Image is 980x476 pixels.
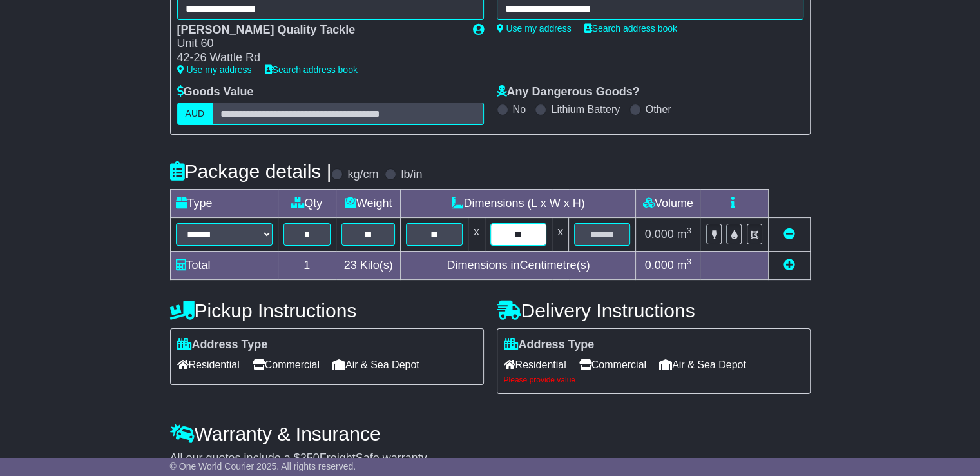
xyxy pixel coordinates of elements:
[401,251,636,279] td: Dimensions in Centimetre(s)
[401,168,422,182] label: lb/in
[170,300,484,321] h4: Pickup Instructions
[170,189,278,217] td: Type
[513,103,526,115] label: No
[177,37,460,51] div: Unit 60
[344,259,357,272] span: 23
[336,189,401,217] td: Weight
[687,257,692,266] sup: 3
[278,189,336,217] td: Qty
[497,85,640,99] label: Any Dangerous Goods?
[170,451,811,466] div: All our quotes include a $ FreightSafe warranty.
[636,189,700,217] td: Volume
[177,338,268,352] label: Address Type
[783,228,795,241] a: Remove this item
[177,85,254,99] label: Goods Value
[504,375,803,384] div: Please provide value
[551,103,620,115] label: Lithium Battery
[278,251,336,279] td: 1
[687,226,692,235] sup: 3
[645,259,674,272] span: 0.000
[677,259,692,272] span: m
[177,23,460,37] div: [PERSON_NAME] Quality Tackle
[177,64,252,75] a: Use my address
[659,355,746,375] span: Air & Sea Depot
[265,64,358,75] a: Search address book
[497,23,572,34] a: Use my address
[336,251,401,279] td: Kilo(s)
[401,189,636,217] td: Dimensions (L x W x H)
[177,355,240,375] span: Residential
[579,355,646,375] span: Commercial
[332,355,419,375] span: Air & Sea Depot
[504,355,566,375] span: Residential
[468,217,485,251] td: x
[177,103,213,125] label: AUD
[253,355,320,375] span: Commercial
[347,168,378,182] label: kg/cm
[504,338,595,352] label: Address Type
[497,300,811,321] h4: Delivery Instructions
[783,259,795,272] a: Add new item
[645,228,674,241] span: 0.000
[646,103,671,115] label: Other
[170,251,278,279] td: Total
[170,423,811,444] h4: Warranty & Insurance
[677,228,692,241] span: m
[177,51,460,65] div: 42-26 Wattle Rd
[552,217,569,251] td: x
[170,461,356,471] span: © One World Courier 2025. All rights reserved.
[300,451,320,464] span: 250
[170,161,332,182] h4: Package details |
[584,23,677,34] a: Search address book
